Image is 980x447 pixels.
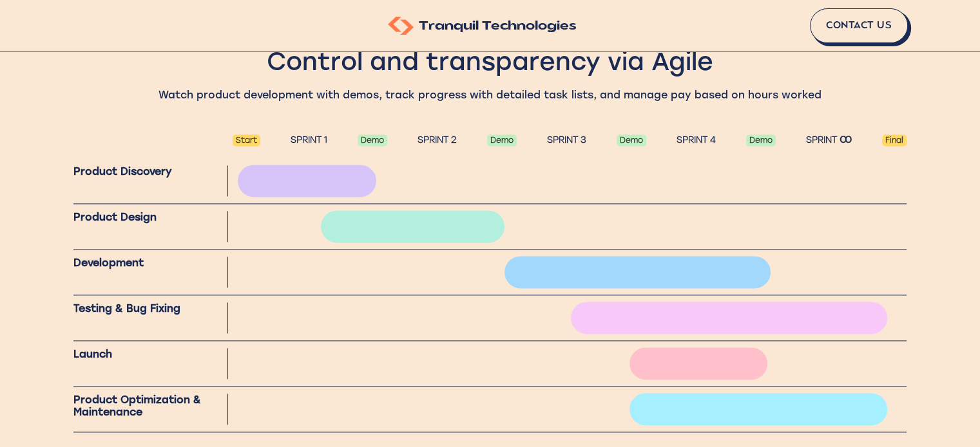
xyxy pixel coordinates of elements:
div: Demo [746,134,776,146]
div: Development [73,257,228,287]
a: Contact Us [810,8,908,43]
div: Demo [358,134,387,146]
div: SPRINT 2 [411,128,463,152]
div: Final [882,134,907,146]
div: Launch [73,348,228,379]
img: Tranquil Technologies Logo [388,17,414,35]
div: Demo [487,134,517,146]
div: Demo [617,134,646,146]
span: Tranquil Technologies [419,21,577,33]
div: SPRINT 4 [670,128,722,152]
div: SPRINT 3 [541,128,593,152]
div: Product Design [73,211,228,242]
div: Start [233,134,260,146]
div: Product Discovery [73,165,228,196]
div: Watch product development with demos, track progress with detailed task lists, and manage pay bas... [157,89,823,101]
div: Product Optimization & Maintenance [73,394,228,424]
div: SPRINT 1 [284,128,334,152]
div: Control and transparency via Agile [73,47,907,77]
div: Testing & Bug Fixing [73,302,228,333]
div: SPRINT Ꝏ [800,128,858,152]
